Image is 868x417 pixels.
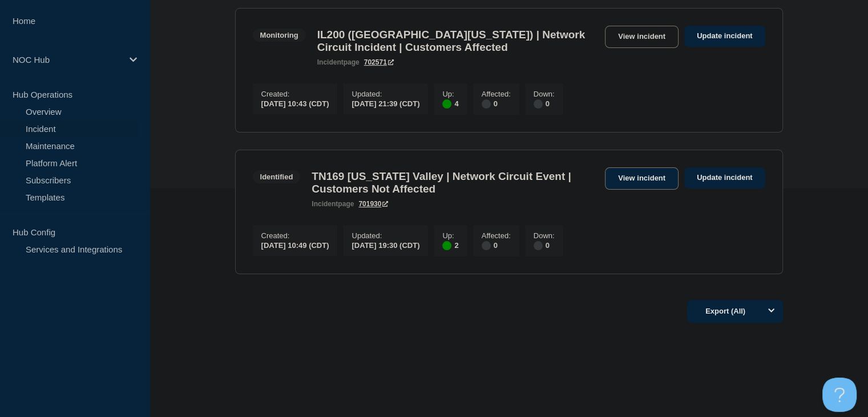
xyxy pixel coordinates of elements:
[312,170,599,195] h3: TN169 [US_STATE] Valley | Network Circuit Event | Customers Not Affected
[442,240,458,250] div: 2
[442,241,451,250] div: up
[822,378,857,412] iframe: Help Scout Beacon - Open
[13,55,122,65] p: NOC Hub
[482,241,491,250] div: disabled
[482,240,511,250] div: 0
[534,241,543,250] div: disabled
[482,231,511,240] p: Affected :
[317,29,599,54] h3: IL200 ([GEOGRAPHIC_DATA][US_STATE]) | Network Circuit Incident | Customers Affected
[534,99,543,109] div: disabled
[261,98,329,108] div: [DATE] 10:43 (CDT)
[352,98,419,108] div: [DATE] 21:39 (CDT)
[312,200,338,208] span: incident
[760,300,783,323] button: Options
[317,58,344,66] span: incident
[442,90,458,98] p: Up :
[534,231,555,240] p: Down :
[312,200,354,208] p: page
[317,58,360,66] p: page
[352,231,419,240] p: Updated :
[442,98,458,109] div: 4
[534,98,555,109] div: 0
[605,167,679,190] a: View incident
[605,26,679,48] a: View incident
[684,167,765,189] a: Update incident
[442,99,451,109] div: up
[253,170,301,183] span: Identified
[534,240,555,250] div: 0
[442,231,458,240] p: Up :
[352,240,419,250] div: [DATE] 19:30 (CDT)
[261,90,329,98] p: Created :
[684,26,765,47] a: Update incident
[482,98,511,109] div: 0
[482,99,491,109] div: disabled
[261,231,329,240] p: Created :
[364,58,394,66] a: 702571
[352,90,419,98] p: Updated :
[482,90,511,98] p: Affected :
[358,200,388,208] a: 701930
[261,240,329,250] div: [DATE] 10:49 (CDT)
[253,29,306,42] span: Monitoring
[534,90,555,98] p: Down :
[687,300,783,323] button: Export (All)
